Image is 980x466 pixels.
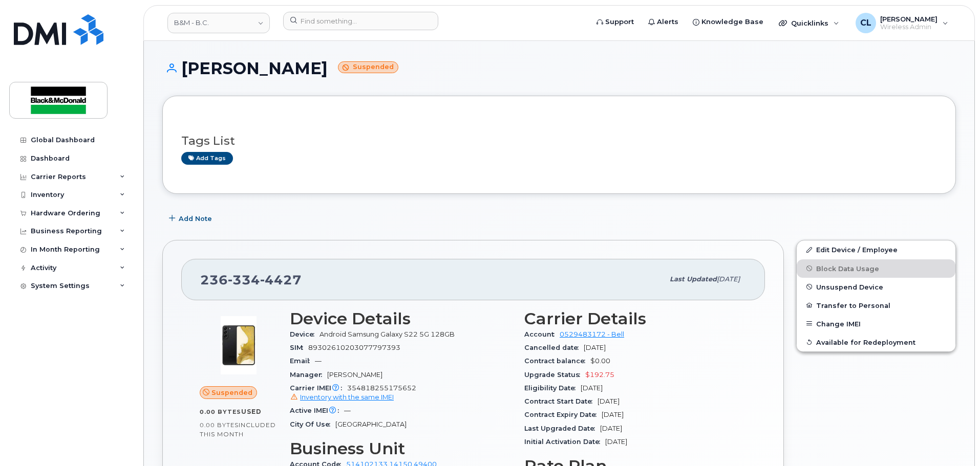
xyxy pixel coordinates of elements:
span: [DATE] [598,397,620,405]
span: Last updated [670,275,717,283]
span: Manager [290,371,327,379]
span: Contract Expiry Date [524,411,602,418]
span: [DATE] [581,384,603,392]
span: [PERSON_NAME] [327,371,382,379]
span: 89302610203077797393 [308,344,400,351]
span: Contract balance [524,357,590,365]
span: Add Note [179,214,212,224]
span: Account [524,330,560,338]
button: Transfer to Personal [797,296,955,315]
span: Device [290,330,319,338]
span: $192.75 [585,371,614,379]
span: Contract Start Date [524,397,598,405]
span: Initial Activation Date [524,438,605,446]
span: 4427 [260,272,302,287]
a: Add tags [181,152,233,165]
button: Add Note [162,209,221,228]
span: [DATE] [584,344,606,351]
button: Change IMEI [797,315,955,333]
span: Last Upgraded Date [524,425,600,432]
span: used [241,408,262,415]
span: Suspended [211,388,252,397]
span: $0.00 [590,357,610,365]
span: Android Samsung Galaxy S22 5G 128GB [319,330,455,338]
span: [DATE] [602,411,624,418]
span: 0.00 Bytes [200,408,241,415]
span: — [315,357,322,365]
span: Cancelled date [524,344,584,351]
span: Available for Redeployment [816,338,915,346]
h1: [PERSON_NAME] [162,59,956,77]
span: SIM [290,344,308,351]
span: — [344,407,351,414]
a: Inventory with the same IMEI [290,393,394,401]
h3: Business Unit [290,439,512,458]
h3: Carrier Details [524,309,747,328]
span: 0.00 Bytes [200,421,239,429]
small: Suspended [338,61,398,73]
span: 354818255175652 [290,384,512,403]
button: Block Data Usage [797,259,955,278]
button: Available for Redeployment [797,333,955,351]
span: Carrier IMEI [290,384,347,392]
span: Upgrade Status [524,371,585,379]
span: 236 [200,272,302,287]
span: Email [290,357,315,365]
span: 334 [228,272,260,287]
span: Inventory with the same IMEI [300,393,394,401]
span: [DATE] [600,425,622,432]
span: [GEOGRAPHIC_DATA] [335,420,407,428]
a: Edit Device / Employee [797,240,955,259]
span: Unsuspend Device [816,283,883,291]
span: included this month [200,421,276,438]
span: [DATE] [605,438,627,446]
span: City Of Use [290,420,335,428]
a: 0529483172 - Bell [560,330,624,338]
h3: Tags List [181,135,937,147]
button: Unsuspend Device [797,278,955,296]
span: [DATE] [717,275,740,283]
img: image20231002-3703462-1qw5fnl.jpeg [208,315,269,376]
span: Active IMEI [290,407,344,414]
span: Eligibility Date [524,384,581,392]
h3: Device Details [290,309,512,328]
